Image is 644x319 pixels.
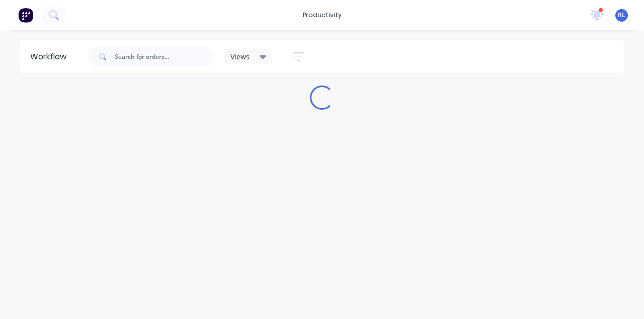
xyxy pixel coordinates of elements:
span: Views [230,51,250,62]
span: RL [618,11,625,20]
img: Factory [18,8,33,23]
div: Workflow [30,51,71,63]
div: productivity [298,8,347,23]
input: Search for orders... [115,47,214,67]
